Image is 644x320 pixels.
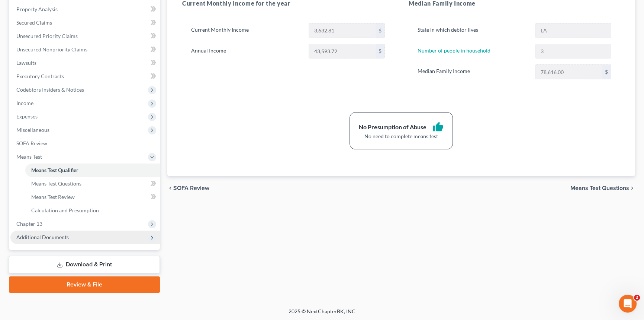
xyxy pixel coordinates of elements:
[309,44,376,58] input: 0.00
[16,60,36,66] span: Lawsuits
[16,234,69,240] span: Additional Documents
[9,256,160,273] a: Download & Print
[16,140,47,146] span: SOFA Review
[31,180,81,187] span: Means Test Questions
[31,167,78,173] span: Means Test Qualifier
[187,44,305,59] label: Annual Income
[16,73,64,79] span: Executory Contracts
[309,23,376,38] input: 0.00
[359,123,426,132] div: No Presumption of Abuse
[25,204,160,217] a: Calculation and Presumption
[16,221,42,227] span: Chapter 13
[10,3,160,16] a: Property Analysis
[10,70,160,83] a: Executory Contracts
[31,194,75,200] span: Means Test Review
[619,295,637,313] iframe: Intercom live chat
[414,23,531,38] label: State in which debtor lives
[25,190,160,204] a: Means Test Review
[167,185,173,191] i: chevron_left
[16,113,38,120] span: Expenses
[187,23,305,38] label: Current Monthly Income
[602,65,611,79] div: $
[10,43,160,56] a: Unsecured Nonpriority Claims
[16,127,49,133] span: Miscellaneous
[25,164,160,177] a: Means Test Qualifier
[376,23,384,38] div: $
[10,29,160,43] a: Unsecured Priority Claims
[535,44,611,58] input: --
[9,276,160,293] a: Review & File
[535,23,611,38] input: State
[359,133,444,140] div: No need to complete means test
[10,56,160,70] a: Lawsuits
[10,137,160,150] a: SOFA Review
[16,6,58,12] span: Property Analysis
[16,153,42,160] span: Means Test
[16,46,87,53] span: Unsecured Nonpriority Claims
[414,64,531,79] label: Median Family Income
[31,207,99,213] span: Calculation and Presumption
[376,44,384,58] div: $
[570,185,629,191] span: Means Test Questions
[25,177,160,190] a: Means Test Questions
[10,16,160,29] a: Secured Claims
[432,121,444,133] i: thumb_up
[629,185,635,191] i: chevron_right
[16,33,78,39] span: Unsecured Priority Claims
[418,47,490,54] a: Number of people in household
[173,185,209,191] span: SOFA Review
[167,185,209,191] button: chevron_left SOFA Review
[16,86,84,93] span: Codebtors Insiders & Notices
[634,295,640,301] span: 2
[535,65,602,79] input: 0.00
[570,185,635,191] button: Means Test Questions chevron_right
[16,100,33,106] span: Income
[16,19,52,26] span: Secured Claims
